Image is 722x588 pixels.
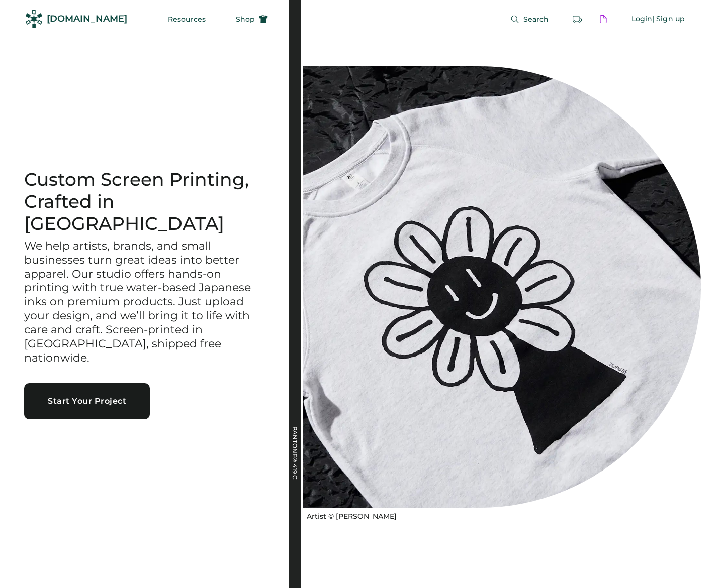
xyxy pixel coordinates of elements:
[24,169,264,235] h1: Custom Screen Printing, Crafted in [GEOGRAPHIC_DATA]
[523,16,549,23] span: Search
[224,9,280,29] button: Shop
[24,383,150,419] button: Start Your Project
[292,426,298,527] div: PANTONE® 419 C
[498,9,561,29] button: Search
[25,10,43,28] img: Rendered Logo - Screens
[236,16,255,23] span: Shop
[156,9,218,29] button: Resources
[567,9,587,29] button: Retrieve an order
[24,239,264,365] h3: We help artists, brands, and small businesses turn great ideas into better apparel. Our studio of...
[631,14,653,24] div: Login
[307,512,397,522] div: Artist © [PERSON_NAME]
[303,508,397,522] a: Artist © [PERSON_NAME]
[674,543,717,586] iframe: Front Chat
[47,13,127,25] div: [DOMAIN_NAME]
[652,14,685,24] div: | Sign up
